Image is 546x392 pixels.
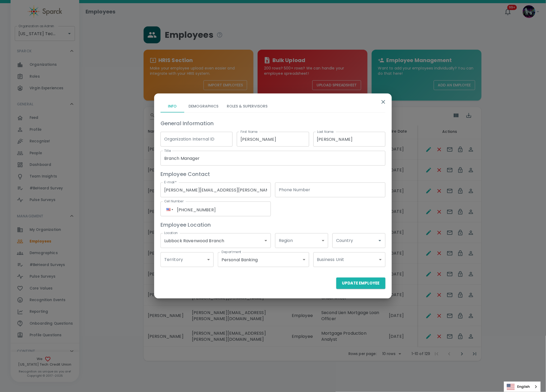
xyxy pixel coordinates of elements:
[161,183,271,197] input: name@email.com
[161,233,271,248] div: Lubbock Ravenwood Branch
[336,278,385,289] button: Update Employee
[164,199,184,204] label: Cell Number
[241,129,258,134] label: First Name
[313,132,385,147] input: Doe
[161,170,385,178] h6: Employee Contact
[223,100,272,113] button: Roles & Supervisors
[317,129,334,134] label: Last Name
[275,183,385,197] input: +1 (123) 456-7890
[164,203,174,216] div: United States: + 1
[218,252,309,267] div: Personal Banking
[161,100,385,113] div: basic tabs example
[504,382,541,392] aside: Language selected: English
[161,221,385,229] h6: Employee Location
[335,236,375,246] input: US
[504,382,541,392] div: Language
[376,237,384,244] button: Open
[164,180,177,185] label: E-mail
[161,132,233,147] input: e.g. E001
[164,231,178,235] label: Location
[164,148,171,153] label: Title
[161,100,184,113] button: Info
[237,132,309,147] input: John
[161,119,385,128] h6: General Information
[184,100,223,113] button: Demographics
[504,382,540,392] a: English
[222,250,242,254] label: Department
